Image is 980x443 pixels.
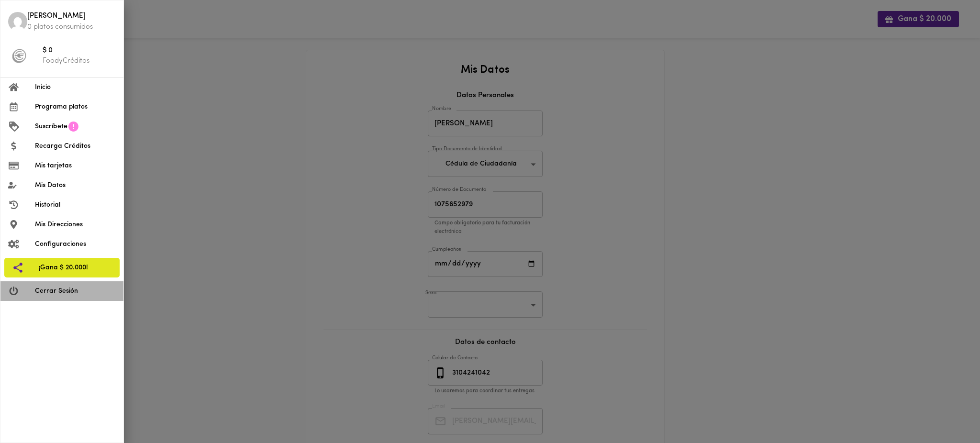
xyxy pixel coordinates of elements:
[35,122,67,132] span: Suscríbete
[27,11,116,22] span: [PERSON_NAME]
[35,180,116,190] span: Mis Datos
[35,220,116,230] span: Mis Direcciones
[35,102,116,112] span: Programa platos
[35,200,116,210] span: Historial
[43,45,116,56] span: $ 0
[35,239,116,249] span: Configuraciones
[43,56,116,66] p: FoodyCréditos
[35,286,116,296] span: Cerrar Sesión
[39,263,112,273] span: ¡Gana $ 20.000!
[35,82,116,92] span: Inicio
[35,141,116,151] span: Recarga Créditos
[27,22,116,32] p: 0 platos consumidos
[12,49,26,63] img: foody-creditos-black.png
[35,161,116,171] span: Mis tarjetas
[924,388,970,433] iframe: Messagebird Livechat Widget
